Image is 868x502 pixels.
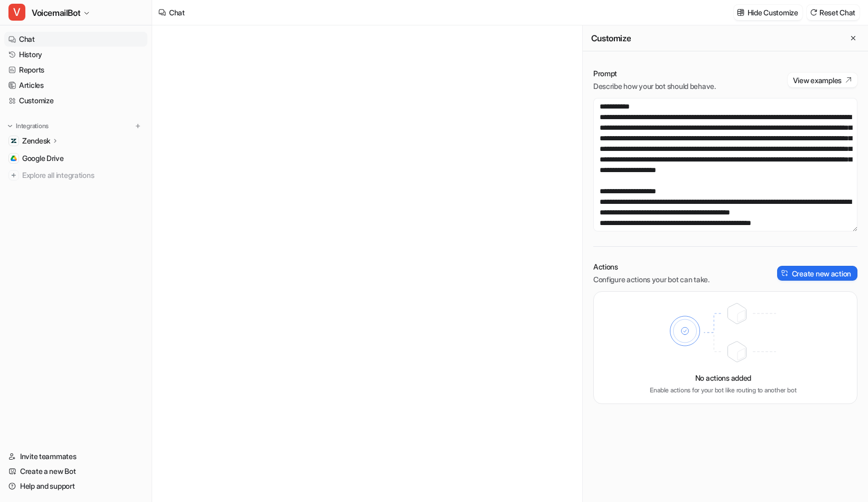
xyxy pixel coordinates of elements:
[11,185,201,214] div: Send us a message
[8,170,19,181] img: explore all integrations
[810,8,817,16] img: reset
[22,133,190,145] div: Recent message
[593,274,710,285] p: Configure actions your bot can take.
[41,17,62,38] img: Profile image for Patrick
[781,270,789,277] img: create-action-icon.svg
[106,330,211,373] button: Messages
[21,93,190,111] p: How can we help?
[847,32,860,44] button: Close flyout
[593,68,716,79] p: Prompt
[11,155,17,162] img: Google Drive
[777,266,857,281] button: Create new action
[748,7,798,18] p: Hide Customize
[591,33,631,43] h2: Customize
[4,47,147,62] a: History
[22,149,43,171] img: Profile image for eesel
[22,136,50,146] p: Zendesk
[11,138,17,144] img: Zendesk
[593,262,710,272] p: Actions
[4,151,147,166] a: Google DriveGoogle Drive
[21,75,190,93] p: Hi there 👋
[61,17,82,38] img: Profile image for eesel
[4,32,147,47] a: Chat
[4,121,52,131] button: Integrations
[4,93,147,108] a: Customize
[695,372,752,383] p: No actions added
[8,4,25,21] span: V
[11,140,200,180] div: Profile image for eeselThat makes sense! Thank you so much and we look forward to hearing back.ee...
[650,386,796,395] p: Enable actions for your bot like routing to another bot
[807,5,860,20] button: Reset Chat
[32,5,80,20] span: VoicemailBot
[69,160,99,171] div: • 2h ago
[6,122,14,130] img: expand menu
[21,17,42,38] img: Profile image for Amogh
[4,464,147,479] a: Create a new Bot
[47,150,332,158] span: That makes sense! Thank you so much and we look forward to hearing back.
[4,479,147,494] a: Help and support
[737,8,744,16] img: customize
[788,73,857,87] button: View examples
[4,168,147,183] a: Explore all integrations
[4,62,147,77] a: Reports
[134,122,142,130] img: menu_add.svg
[41,357,64,364] span: Home
[141,357,177,364] span: Messages
[4,78,147,93] a: Articles
[734,5,802,20] button: Hide Customize
[22,153,64,164] span: Google Drive
[22,167,143,184] span: Explore all integrations
[169,7,185,18] div: Chat
[593,81,716,92] p: Describe how your bot should behave.
[11,124,201,180] div: Recent messageProfile image for eeselThat makes sense! Thank you so much and we look forward to h...
[16,122,49,130] p: Integrations
[22,194,176,205] div: Send us a message
[4,449,147,464] a: Invite teammates
[47,160,67,171] div: eesel
[182,17,201,36] div: Close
